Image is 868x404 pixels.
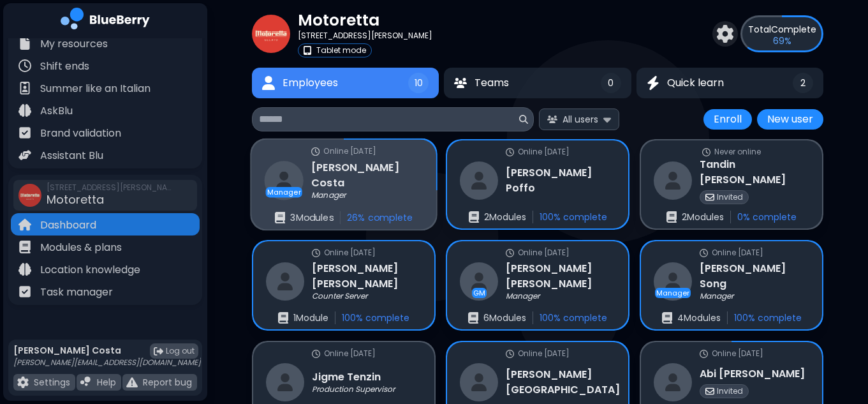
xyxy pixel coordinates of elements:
[415,77,423,89] span: 10
[166,346,195,356] span: Log out
[547,116,557,124] img: All users
[800,77,805,89] span: 2
[737,211,797,223] p: 0 % complete
[18,285,31,298] img: file icon
[324,248,376,258] p: Online [DATE]
[252,240,436,331] a: online statusOnline [DATE]restaurant[PERSON_NAME] [PERSON_NAME]Counter Serverenrollments1Module10...
[347,212,413,223] p: 26 % complete
[40,36,108,52] p: My resources
[474,75,509,91] span: Teams
[34,377,70,388] p: Settings
[18,126,31,139] img: file icon
[712,348,763,359] p: Online [DATE]
[13,345,201,356] p: [PERSON_NAME] Costa
[18,59,31,72] img: file icon
[40,262,140,278] p: Location knowledge
[647,76,659,91] img: Quick learn
[540,312,607,324] p: 100 % complete
[682,211,724,223] p: 2 Module s
[539,108,619,130] button: All users
[311,147,320,155] img: online status
[700,366,805,382] h3: Abi [PERSON_NAME]
[126,377,138,388] img: file icon
[654,363,692,401] img: restaurant
[18,82,31,94] img: file icon
[290,212,333,223] p: 3 Module s
[18,241,31,253] img: file icon
[275,212,285,224] img: enrollments
[454,78,467,88] img: Teams
[468,312,478,324] img: enrollments
[154,347,163,356] img: logout
[266,363,304,401] img: restaurant
[311,190,346,200] p: Manager
[700,157,809,188] h3: Tandin [PERSON_NAME]
[18,104,31,117] img: file icon
[18,218,31,231] img: file icon
[250,138,438,231] a: online statusOnline [DATE]restaurantManager[PERSON_NAME] CostaManagerenrollments3Modules26% complete
[298,31,432,41] p: [STREET_ADDRESS][PERSON_NAME]
[298,43,432,57] a: tabletTablet mode
[446,240,629,331] a: online statusOnline [DATE]restaurantGM[PERSON_NAME] [PERSON_NAME]Managerenrollments6Modules100% c...
[298,10,432,31] p: Motoretta
[266,262,304,301] img: restaurant
[483,312,526,324] p: 6 Module s
[705,387,714,396] img: invited
[312,370,381,385] h3: Jigme Tenzin
[519,115,528,124] img: search icon
[18,37,31,50] img: file icon
[446,139,629,230] a: online statusOnline [DATE]restaurant[PERSON_NAME] Poffoenrollments2Modules100% complete
[40,218,96,233] p: Dashboard
[47,191,104,207] span: Motoretta
[460,262,498,301] img: restaurant
[506,249,514,257] img: online status
[18,263,31,276] img: file icon
[518,348,570,359] p: Online [DATE]
[640,240,823,331] a: online statusOnline [DATE]restaurantManager[PERSON_NAME] SongManagerenrollments4Modules100% complete
[40,285,113,300] p: Task manager
[469,211,479,223] img: enrollments
[506,291,540,301] p: Manager
[636,68,823,98] button: Quick learnQuick learn2
[40,240,122,255] p: Modules & plans
[324,348,376,359] p: Online [DATE]
[316,45,366,56] p: Tablet mode
[312,261,422,292] h3: [PERSON_NAME] [PERSON_NAME]
[757,109,823,130] button: New user
[80,377,92,388] img: file icon
[143,377,192,388] p: Report bug
[40,103,73,119] p: AskBlu
[484,211,526,223] p: 2 Module s
[312,350,320,358] img: online status
[656,289,689,297] p: Manager
[662,312,672,324] img: enrollments
[717,386,743,396] p: Invited
[654,161,692,200] img: restaurant
[666,211,677,223] img: enrollments
[712,248,763,258] p: Online [DATE]
[705,193,714,202] img: invited
[47,183,174,193] span: [STREET_ADDRESS][PERSON_NAME]
[716,25,734,43] img: settings
[18,149,31,161] img: file icon
[312,291,367,301] p: Counter Server
[252,15,290,53] img: company thumbnail
[603,113,611,125] img: expand
[323,146,376,156] p: Online [DATE]
[654,262,692,301] img: restaurant
[293,312,328,324] p: 1 Module
[283,75,338,91] span: Employees
[304,46,311,55] img: tablet
[703,109,752,130] button: Enroll
[702,148,710,156] img: online status
[714,147,761,157] p: Never online
[506,165,615,196] h3: [PERSON_NAME] Poffo
[267,188,301,196] p: Manager
[734,312,802,324] p: 100 % complete
[40,126,121,141] p: Brand validation
[506,367,620,398] h3: [PERSON_NAME] [GEOGRAPHIC_DATA]
[773,35,791,47] p: 69 %
[13,357,201,368] p: [PERSON_NAME][EMAIL_ADDRESS][DOMAIN_NAME]
[640,139,823,230] a: online statusNever onlinerestaurantTandin [PERSON_NAME]invitedInvitedenrollments2Modules0% complete
[252,68,439,98] button: EmployeesEmployees10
